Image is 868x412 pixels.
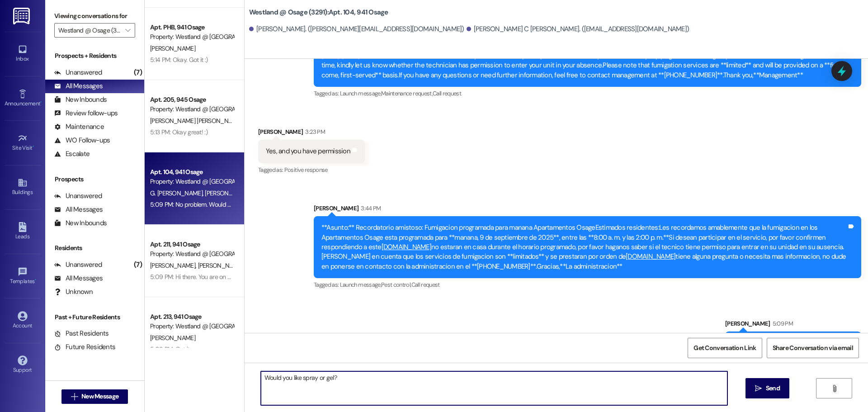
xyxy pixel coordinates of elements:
div: Residents [45,243,144,253]
span: Maintenance request , [381,90,433,97]
div: Future Residents [54,342,115,352]
div: Apt. 104, 941 Osage [150,167,234,177]
button: Get Conversation Link [688,338,762,358]
div: 5:09 PM: No problem. Would you like spray or gel? [150,200,282,208]
a: Leads [5,219,41,244]
img: ResiDesk Logo [13,8,32,24]
a: Account [5,308,41,333]
div: 5:13 PM: Okay great! :) [150,128,208,136]
a: Buildings [5,175,41,199]
div: Property: Westland @ [GEOGRAPHIC_DATA] (3291) [150,177,234,186]
div: Unanswered [54,68,102,77]
div: [PERSON_NAME]. ([PERSON_NAME][EMAIL_ADDRESS][DOMAIN_NAME]) [249,24,464,34]
div: Prospects [45,175,144,184]
i:  [755,385,762,392]
div: 3:23 PM [303,127,325,137]
i:  [125,27,130,34]
div: All Messages [54,274,103,283]
div: Yes, and you have permission [266,147,350,156]
span: • [33,143,34,150]
a: [DOMAIN_NAME] [626,252,675,261]
span: Launch message , [340,281,381,289]
span: G. [PERSON_NAME] [150,189,205,197]
span: Get Conversation Link [693,343,756,353]
span: [PERSON_NAME] [198,261,243,270]
div: Past + Future Residents [45,313,144,322]
div: 5:09 PM [770,319,793,328]
input: All communities [58,23,121,38]
i:  [71,393,78,400]
div: **Subject:** Friendly Reminder: Fumigation Scheduled for [DATE] Osage ApartmentsDear Residents,Th... [321,41,847,80]
div: Property: Westland @ [GEOGRAPHIC_DATA] (3291) [150,249,234,259]
button: Share Conversation via email [767,338,859,358]
div: Apt. 205, 945 Osage [150,95,234,104]
div: (7) [132,66,144,80]
button: Send [745,378,789,398]
div: Prospects + Residents [45,51,144,61]
div: 5:08 PM: Got it. [150,345,191,353]
div: 5:09 PM: Hi there. You are on schedule for [DATE]. Thank you [150,273,308,281]
span: • [35,277,36,283]
div: (7) [132,258,144,272]
textarea: Would you like spray or gel? [261,371,727,405]
div: Unanswered [54,191,102,201]
span: Launch message , [340,90,381,97]
b: Westland @ Osage (3291): Apt. 104, 941 Osage [249,8,388,17]
div: Property: Westland @ [GEOGRAPHIC_DATA] (3291) [150,32,234,42]
div: All Messages [54,81,103,91]
span: [PERSON_NAME] [150,261,198,270]
a: Templates • [5,264,41,289]
div: Apt. PHB, 941 Osage [150,23,234,32]
div: New Inbounds [54,95,107,104]
label: Viewing conversations for [54,9,135,23]
div: Review follow-ups [54,109,118,118]
div: Unanswered [54,260,102,270]
div: WO Follow-ups [54,136,110,145]
div: Unknown [54,287,93,297]
div: Apt. 211, 941 Osage [150,240,234,249]
div: 3:44 PM [359,204,381,213]
span: New Message [81,392,118,401]
a: Support [5,353,41,377]
div: Property: Westland @ [GEOGRAPHIC_DATA] (3291) [150,322,234,331]
div: **Asunto:** Recordatorio amistoso: Fumigacion programada para manana Apartamentos OsageEstimados ... [321,223,847,271]
a: Inbox [5,42,41,66]
div: [PERSON_NAME] [258,127,365,140]
span: [PERSON_NAME] [150,334,195,342]
span: [PERSON_NAME] [PERSON_NAME] [150,117,245,125]
div: [PERSON_NAME] C [PERSON_NAME]. ([EMAIL_ADDRESS][DOMAIN_NAME]) [467,24,689,34]
div: Past Residents [54,329,109,338]
span: • [40,99,42,105]
div: Escalate [54,149,90,159]
div: [PERSON_NAME] [725,319,861,331]
span: [PERSON_NAME] [205,189,250,197]
div: 5:14 PM: Okay. Got it :) [150,56,208,64]
div: [PERSON_NAME] [314,204,861,216]
button: New Message [61,389,128,404]
span: [PERSON_NAME] [150,44,195,52]
div: Tagged as: [314,87,861,100]
a: Site Visit • [5,131,41,155]
div: Tagged as: [314,278,861,291]
span: Positive response [284,166,328,174]
div: Tagged as: [258,163,365,176]
div: New Inbounds [54,218,107,228]
div: Apt. 213, 941 Osage [150,312,234,322]
div: Property: Westland @ [GEOGRAPHIC_DATA] (3291) [150,104,234,114]
span: Call request [411,281,440,289]
span: Share Conversation via email [773,343,853,353]
div: Maintenance [54,122,104,132]
span: Send [766,384,780,393]
a: [DOMAIN_NAME] [382,242,431,251]
div: All Messages [54,205,103,214]
span: Call request [433,90,461,97]
span: Pest control , [381,281,411,289]
i:  [831,385,838,392]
